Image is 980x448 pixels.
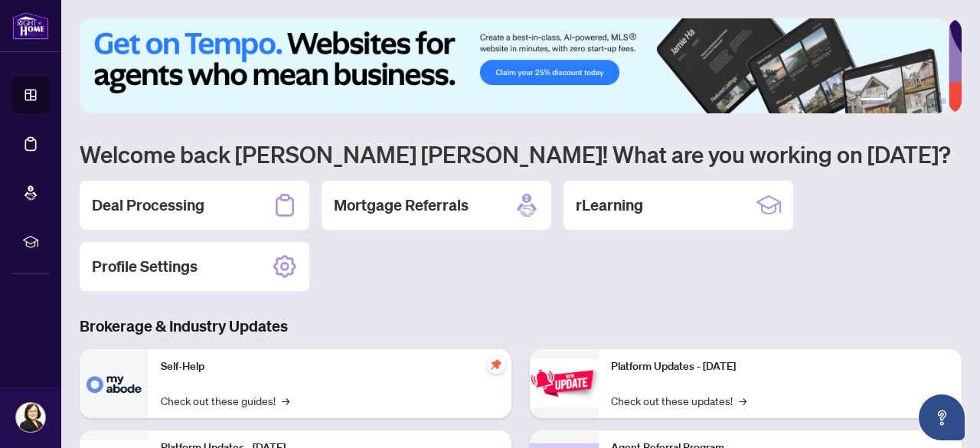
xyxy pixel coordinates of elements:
[530,359,599,407] img: Platform Updates - June 23, 2025
[861,98,885,104] button: 1
[611,392,746,409] a: Check out these updates!→
[282,392,289,409] span: →
[940,98,946,104] button: 6
[487,355,505,374] span: pushpin
[161,392,289,409] a: Check out these guides!→
[92,195,204,216] h2: Deal Processing
[12,11,49,40] img: logo
[891,98,897,104] button: 2
[161,358,499,375] p: Self-Help
[16,403,45,432] img: Profile Icon
[80,18,949,113] img: Slide 0
[903,98,910,104] button: 3
[576,195,643,216] h2: rLearning
[80,139,962,168] h1: Welcome back [PERSON_NAME] [PERSON_NAME]! What are you working on [DATE]?
[80,316,962,337] h3: Brokerage & Industry Updates
[92,256,198,277] h2: Profile Settings
[334,195,469,216] h2: Mortgage Referrals
[916,98,922,104] button: 4
[739,392,746,409] span: →
[919,394,965,440] button: Open asap
[928,98,934,104] button: 5
[80,349,149,418] img: Self-Help
[611,358,949,375] p: Platform Updates - [DATE]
